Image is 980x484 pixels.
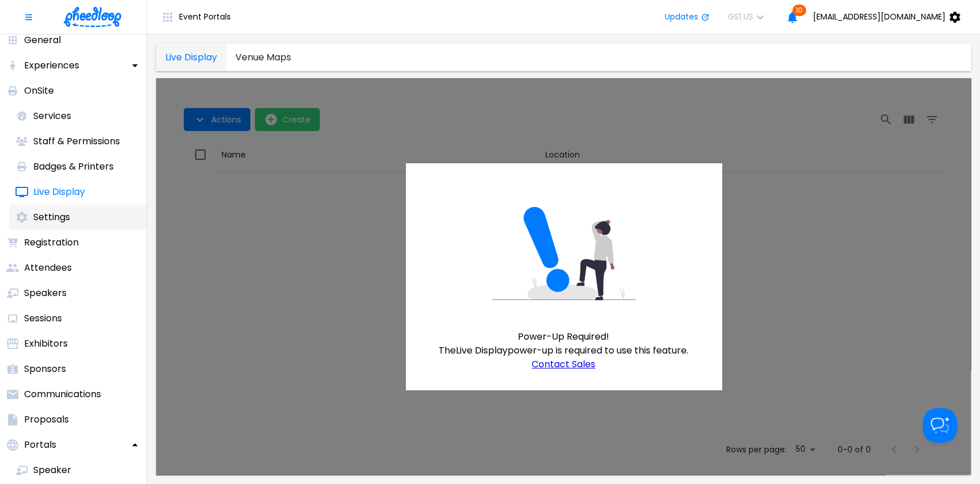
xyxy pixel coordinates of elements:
[24,33,61,47] p: General
[165,52,217,63] div: live display
[9,129,146,154] a: Staff & Permissions
[9,154,146,179] a: Badges & Printers
[24,337,68,351] p: Exhibitors
[804,6,975,29] button: [EMAIL_ADDRESS][DOMAIN_NAME]
[665,12,698,21] span: Updates
[33,109,71,123] p: Services
[781,6,804,29] button: 10
[33,160,114,174] p: Badges & Printers
[923,408,957,443] iframe: Toggle Customer Support
[152,6,240,29] button: Event Portals
[813,12,946,21] span: [EMAIL_ADDRESS][DOMAIN_NAME]
[532,358,595,371] a: Contact Sales
[24,59,79,72] p: Experiences
[24,84,54,98] p: OnSite
[424,344,703,358] p: The Live Display power-up is required to use this feature.
[728,12,753,21] span: GS1 US
[226,44,300,71] a: onsitelivedisplay-tab-[object Object]
[719,6,781,29] button: GS1 US
[33,185,85,199] p: Live Display
[9,458,146,483] a: Speaker
[24,286,67,300] p: Speakers
[9,205,146,230] a: Settings
[24,236,79,249] p: Registration
[179,12,231,21] span: Event Portals
[492,182,636,325] img: blocked-icon
[424,330,703,344] p: Power-Up Required!
[156,44,226,71] a: onsitelivedisplay-tab-[object Object]
[64,7,121,27] img: logo
[24,261,72,275] p: Attendees
[9,103,146,129] a: Services
[235,52,291,63] div: venue maps
[656,6,719,29] button: Updates
[24,438,56,452] p: Portals
[792,5,806,16] span: 10
[24,312,62,325] p: Sessions
[24,387,101,401] p: Communications
[156,44,300,71] div: onsitelivedisplay tabs
[24,413,69,427] p: Proposals
[33,463,71,477] p: Speaker
[24,362,66,376] p: Sponsors
[33,135,120,148] p: Staff & Permissions
[9,179,146,205] a: Live Display
[33,210,70,224] p: Settings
